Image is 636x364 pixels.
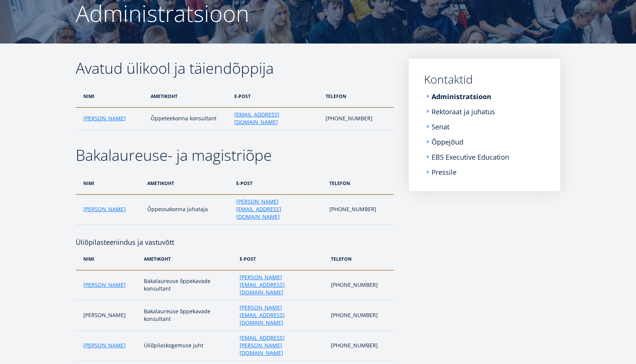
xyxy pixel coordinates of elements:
th: nimi [76,85,147,107]
td: [PHONE_NUMBER] [326,194,394,225]
a: Pressile [432,168,457,176]
a: [PERSON_NAME] [83,281,126,289]
h2: Avatud ülikool ja täiendõppija [76,59,394,78]
td: Bakalaureuse õppekavade konsultant [140,300,236,331]
a: [PERSON_NAME][EMAIL_ADDRESS][DOMAIN_NAME] [240,304,323,327]
td: Üliõpilaskogemuse juht [140,331,236,361]
h4: Üliõpilasteenindus ja vastuvõtt [76,225,394,248]
a: [PERSON_NAME] [83,342,126,349]
td: Õppeosakonna juhataja [143,194,232,225]
th: ametikoht [147,85,230,107]
a: Senat [432,123,449,131]
a: Rektoraat ja juhatus [432,108,495,115]
td: Õppeteekonna konsultant [147,107,230,130]
th: nimi [76,248,140,270]
a: [PERSON_NAME][EMAIL_ADDRESS][DOMAIN_NAME] [236,198,322,221]
td: [PHONE_NUMBER] [327,270,394,300]
a: Õppejõud [432,138,463,146]
h2: Bakalaureuse- ja magistriõpe [76,146,394,165]
td: Bakalaureuse õppekavade konsultant [140,270,236,300]
a: EBS Executive Education [432,153,509,161]
td: [PHONE_NUMBER] [322,107,394,130]
th: telefon [326,172,394,194]
th: ametikoht [140,248,236,270]
th: telefon [327,248,394,270]
th: nimi [76,172,143,194]
th: ametikoht [143,172,232,194]
a: [EMAIL_ADDRESS][PERSON_NAME][DOMAIN_NAME] [240,334,323,357]
a: [EMAIL_ADDRESS][DOMAIN_NAME] [234,111,318,126]
td: [PERSON_NAME] [76,300,140,331]
th: e-post [232,172,326,194]
a: [PERSON_NAME][EMAIL_ADDRESS][DOMAIN_NAME] [240,274,323,296]
a: Kontaktid [424,74,545,85]
a: [PERSON_NAME] [83,205,126,213]
a: [PERSON_NAME] [83,115,126,122]
th: e-post [236,248,327,270]
td: [PHONE_NUMBER] [327,300,394,331]
th: e-post [231,85,322,107]
th: telefon [322,85,394,107]
p: [PHONE_NUMBER] [331,342,386,349]
a: Administratsioon [432,93,491,100]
